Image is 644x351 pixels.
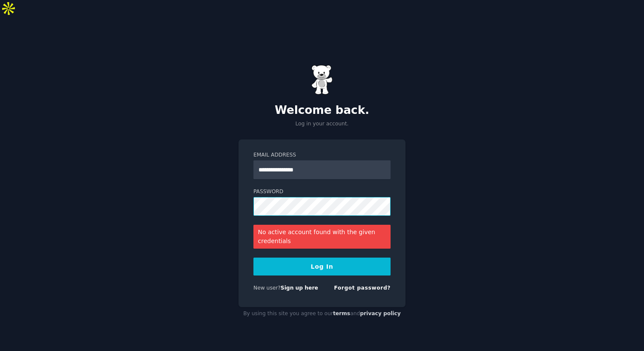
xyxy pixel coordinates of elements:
[311,65,333,95] img: Gummy Bear
[253,258,391,276] button: Log In
[360,310,401,316] a: privacy policy
[239,307,405,321] div: By using this site you agree to our and
[333,310,350,316] a: terms
[334,285,391,291] a: Forgot password?
[253,285,281,291] span: New user?
[253,188,391,196] label: Password
[253,151,391,159] label: Email Address
[281,285,318,291] a: Sign up here
[239,120,405,128] p: Log in your account.
[253,225,391,249] div: No active account found with the given credentials
[239,104,405,117] h2: Welcome back.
